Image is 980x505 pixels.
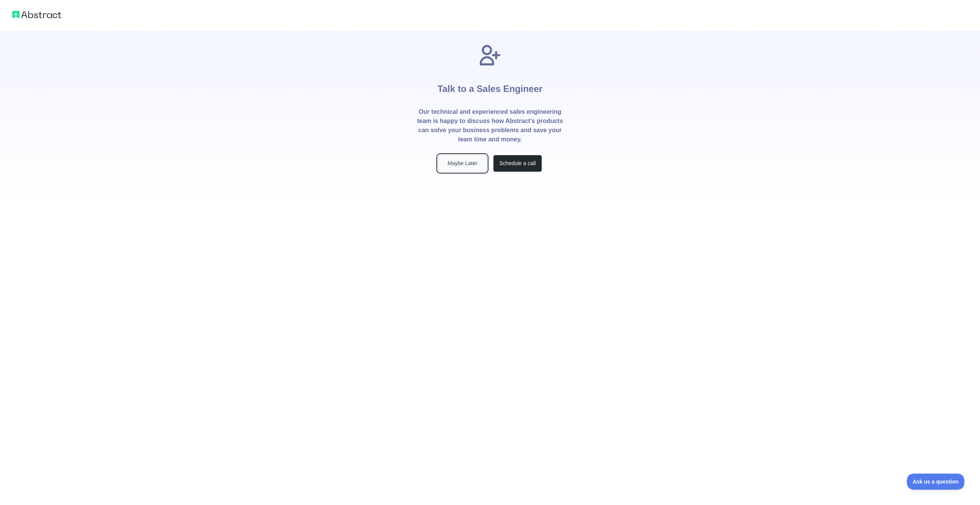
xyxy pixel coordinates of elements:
button: Maybe Later [438,155,487,172]
img: Abstract logo [12,9,61,20]
p: Our technical and experienced sales engineering team is happy to discuss how Abstract's products ... [416,107,563,144]
h1: Talk to a Sales Engineer [438,67,542,107]
button: Schedule a call [493,155,542,172]
iframe: Toggle Customer Support [907,474,965,490]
